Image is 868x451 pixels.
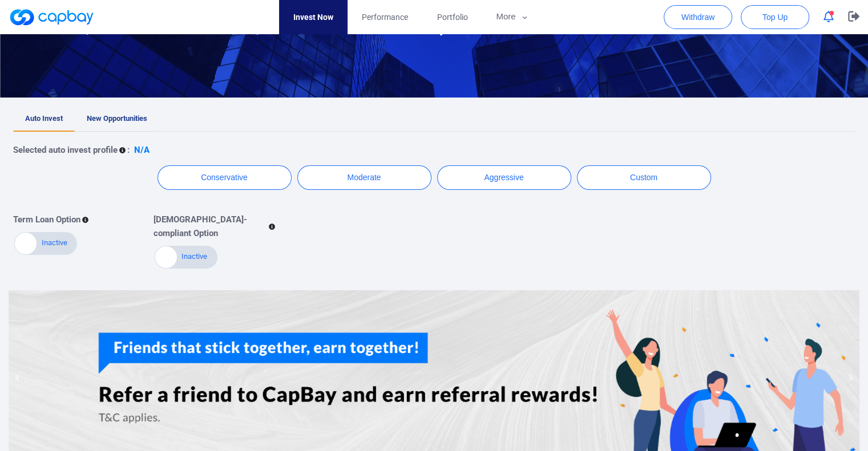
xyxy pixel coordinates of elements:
p: Term Loan Option [13,213,80,226]
span: New Opportunities [87,114,147,123]
p: : [127,143,130,157]
button: Aggressive [437,165,571,190]
span: Auto Invest [25,114,63,123]
button: Top Up [741,5,809,29]
span: Portfolio [437,11,467,23]
button: Conservative [158,165,292,190]
button: Custom [577,165,711,190]
p: [DEMOGRAPHIC_DATA]-compliant Option [154,213,267,240]
span: Performance [362,11,408,23]
button: Withdraw [664,5,732,29]
p: N/A [134,143,150,157]
span: Top Up [762,11,788,23]
button: Moderate [297,165,431,190]
p: Selected auto invest profile [13,143,118,157]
